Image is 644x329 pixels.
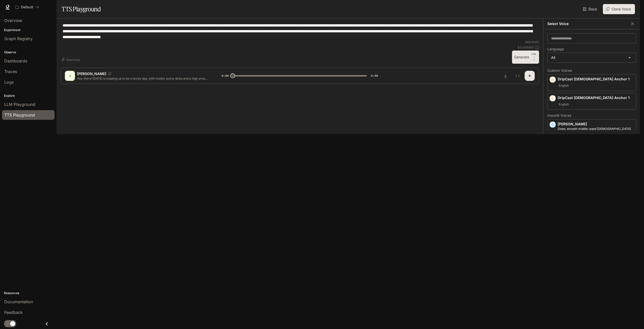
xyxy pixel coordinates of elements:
p: [PERSON_NAME] [558,122,634,127]
p: CTRL + [531,53,537,59]
button: Clone Voice [603,4,635,14]
p: DripCast [DEMOGRAPHIC_DATA] Anchor 1 [558,95,634,100]
div: All [548,53,636,62]
button: Shortcuts [61,56,82,64]
p: [PERSON_NAME] [77,71,106,76]
p: Inworld Voices [547,114,636,117]
span: 0:40 [371,73,378,78]
p: Deep, smooth middle-aged male French voice. Composed and calm [558,127,634,136]
div: A [66,72,74,80]
button: Download audio [500,71,511,81]
span: English [558,83,570,89]
h1: TTS Playground [62,4,101,14]
p: ⏎ [531,53,537,62]
p: $ 0.006450 [518,45,534,50]
a: Docs [582,4,599,14]
p: 645 / 1000 [525,40,539,44]
button: Inspect [513,71,523,81]
button: GenerateCTRL +⏎ [512,51,539,64]
p: Default [21,5,33,9]
button: Copy Voice ID [106,72,113,75]
p: DripCast [DEMOGRAPHIC_DATA] Anchor 1 [558,77,634,82]
p: Custom Voices [547,69,636,72]
span: 0:00 [222,73,229,78]
button: All workspaces [13,2,41,12]
p: Language [547,47,564,51]
p: Hey there! [DATE] is shaping up to be a lovely day, with mostly sunny skies and a high around 82 ... [77,76,209,81]
span: English [558,101,570,107]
